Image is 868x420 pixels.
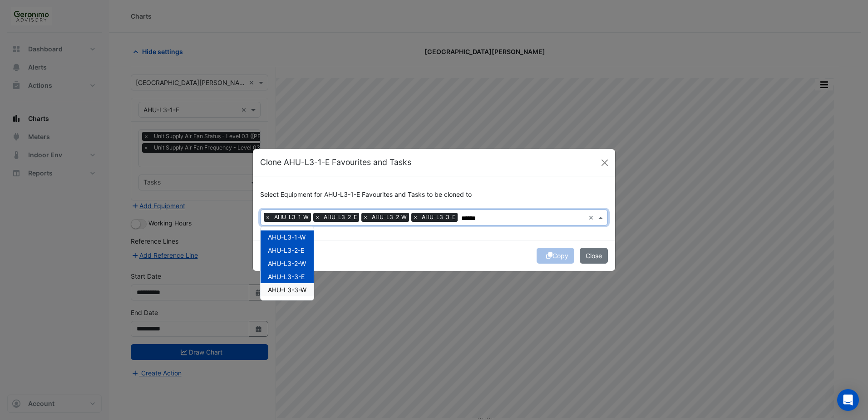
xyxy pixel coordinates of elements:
[313,213,321,222] span: ×
[272,213,311,222] span: AHU-L3-1-W
[598,156,612,170] button: Close
[419,213,458,222] span: AHU-L3-3-E
[268,286,306,294] span: AHU-L3-3-W
[580,248,608,264] button: Close
[588,213,596,222] span: Clear
[268,273,305,280] span: AHU-L3-3-E
[370,213,409,222] span: AHU-L3-2-W
[260,226,314,300] ng-dropdown-panel: Options list
[264,213,272,222] span: ×
[260,191,608,199] h6: Select Equipment for AHU-L3-1-E Favourites and Tasks to be cloned to
[837,389,859,411] div: Open Intercom Messenger
[268,260,306,267] span: AHU-L3-2-W
[321,213,359,222] span: AHU-L3-2-E
[260,156,411,168] h5: Clone AHU-L3-1-E Favourites and Tasks
[268,246,304,254] span: AHU-L3-2-E
[268,233,306,241] span: AHU-L3-1-W
[411,213,419,222] span: ×
[361,213,370,222] span: ×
